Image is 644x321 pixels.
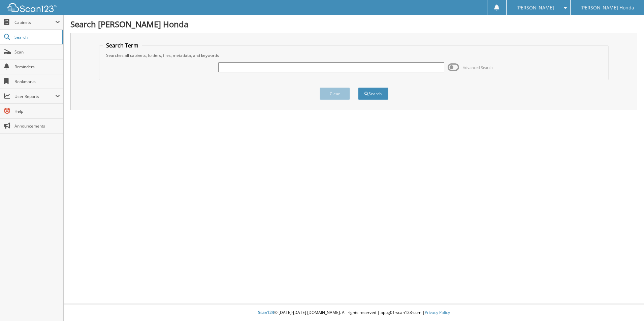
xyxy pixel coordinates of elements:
[14,20,55,25] span: Cabinets
[103,42,142,49] legend: Search Term
[14,49,60,55] span: Scan
[358,87,388,100] button: Search
[14,34,59,40] span: Search
[14,108,60,114] span: Help
[14,64,60,70] span: Reminders
[516,6,554,10] span: [PERSON_NAME]
[70,19,637,30] h1: Search [PERSON_NAME] Honda
[14,79,60,84] span: Bookmarks
[580,6,634,10] span: [PERSON_NAME] Honda
[425,310,450,315] a: Privacy Policy
[14,94,55,99] span: User Reports
[610,289,644,321] iframe: Chat Widget
[7,3,57,12] img: scan123-logo-white.svg
[463,65,493,70] span: Advanced Search
[14,123,60,129] span: Announcements
[320,87,350,100] button: Clear
[103,52,605,58] div: Searches all cabinets, folders, files, metadata, and keywords
[64,305,644,321] div: © [DATE]-[DATE] [DOMAIN_NAME]. All rights reserved | appg01-scan123-com |
[258,310,274,315] span: Scan123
